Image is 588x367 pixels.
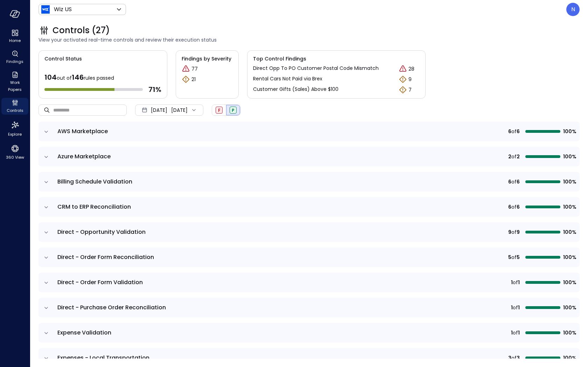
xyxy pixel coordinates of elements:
span: 100% [563,304,575,311]
button: expand row [43,279,50,286]
a: Customer Gifts (Sales) Above $100 [253,86,338,94]
span: Direct - Opportunity Validation [57,228,146,236]
span: Direct - Order Form Validation [57,278,143,286]
span: 6 [508,178,511,186]
span: 6 [517,128,520,135]
div: Work Papers [1,70,28,94]
span: 100% [563,329,575,337]
span: Billing Schedule Validation [57,178,132,186]
span: 6 [508,203,511,211]
span: 100% [563,128,575,135]
span: F [218,107,220,113]
span: 5 [508,253,511,261]
div: 360 View [1,143,28,161]
button: expand row [43,304,50,311]
span: out of [57,74,72,81]
span: of [513,304,518,311]
span: 71 % [148,85,161,94]
span: 1 [518,329,520,337]
div: Home [1,28,28,45]
button: expand row [43,330,50,337]
span: of [511,253,517,261]
span: 146 [72,72,84,82]
span: of [513,279,518,286]
p: 9 [408,76,412,83]
div: Explore [1,119,28,138]
div: Warning [399,86,407,94]
span: 3 [517,354,520,362]
span: 100% [563,253,575,261]
span: Controls [7,107,23,114]
div: Failed [216,107,223,114]
span: [DATE] [151,106,167,114]
div: Noy Vadai [566,3,580,16]
span: 1 [518,279,520,286]
span: Findings by Severity [182,55,233,63]
p: Rental Cars Not Paid via Brex [253,75,322,82]
div: Warning [399,75,407,84]
span: of [511,354,517,362]
div: Warning [182,75,190,84]
span: of [511,178,517,186]
span: 100% [563,279,575,286]
button: expand row [43,204,50,211]
button: expand row [43,229,50,236]
div: Critical [399,65,407,73]
span: 3 [508,354,511,362]
span: 100% [563,153,575,160]
div: Controls [1,98,28,115]
span: 360 View [6,154,24,161]
span: 2 [517,153,520,160]
span: Top Control Findings [253,55,420,63]
span: 1 [511,304,513,311]
span: 100% [563,203,575,211]
span: Direct - Order Form Reconciliation [57,253,154,261]
span: Findings [6,58,23,65]
p: Customer Gifts (Sales) Above $100 [253,86,338,93]
span: 100% [563,178,575,186]
p: N [571,5,575,14]
span: 1 [511,329,513,337]
span: Home [9,37,21,44]
p: Direct Opp To PO Customer Postal Code Mismatch [253,65,379,72]
span: of [513,329,518,337]
span: of [511,228,517,236]
span: 9 [517,228,520,236]
span: 104 [44,72,57,82]
button: expand row [43,254,50,261]
div: Findings [1,49,28,66]
span: 2 [508,153,511,160]
p: 21 [191,76,196,83]
button: expand row [43,179,50,186]
span: 100% [563,354,575,362]
span: View your activated real-time controls and review their execution status [38,36,580,44]
span: 100% [563,228,575,236]
span: AWS Marketplace [57,127,108,135]
span: 1 [511,279,513,286]
button: expand row [43,355,50,362]
p: 77 [191,65,198,73]
span: Work Papers [4,79,26,93]
span: CRM to ERP Reconciliation [57,203,131,211]
span: Azure Marketplace [57,152,111,160]
span: 9 [508,228,511,236]
span: Explore [8,131,22,138]
span: Expenses - Local Transportation [57,354,149,362]
span: Control Status [39,51,82,63]
span: P [232,107,234,113]
button: expand row [43,128,50,135]
a: Direct Opp To PO Customer Postal Code Mismatch [253,65,379,73]
span: 5 [517,253,520,261]
span: of [511,153,517,160]
p: 28 [408,65,414,73]
p: 7 [408,86,412,94]
span: 6 [508,128,511,135]
span: Expense Validation [57,329,111,337]
span: Direct - Purchase Order Reconciliation [57,303,166,311]
img: Icon [41,5,50,14]
a: Rental Cars Not Paid via Brex [253,75,322,84]
span: 6 [517,178,520,186]
span: 6 [517,203,520,211]
span: Controls (27) [52,25,110,36]
span: 1 [518,304,520,311]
